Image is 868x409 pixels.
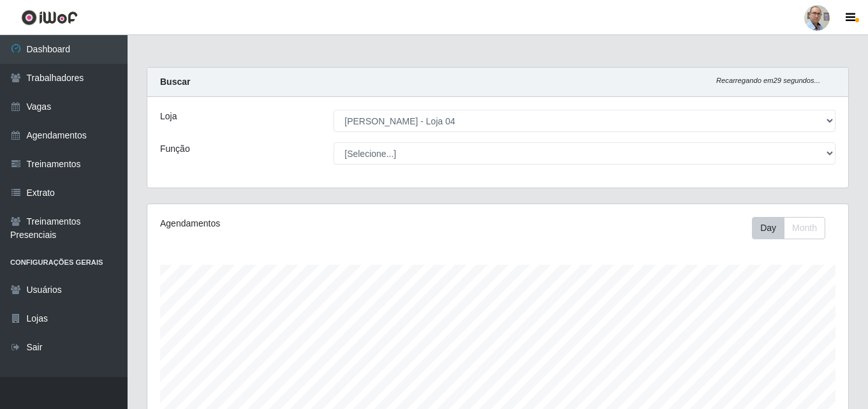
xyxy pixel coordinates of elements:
[784,217,825,239] button: Month
[752,217,784,239] button: Day
[160,110,177,123] label: Loja
[752,217,835,239] div: Toolbar with button groups
[160,77,190,87] strong: Buscar
[160,142,190,156] label: Função
[21,10,78,26] img: CoreUI Logo
[752,217,825,239] div: First group
[716,77,820,84] i: Recarregando em 29 segundos...
[160,217,430,230] div: Agendamentos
